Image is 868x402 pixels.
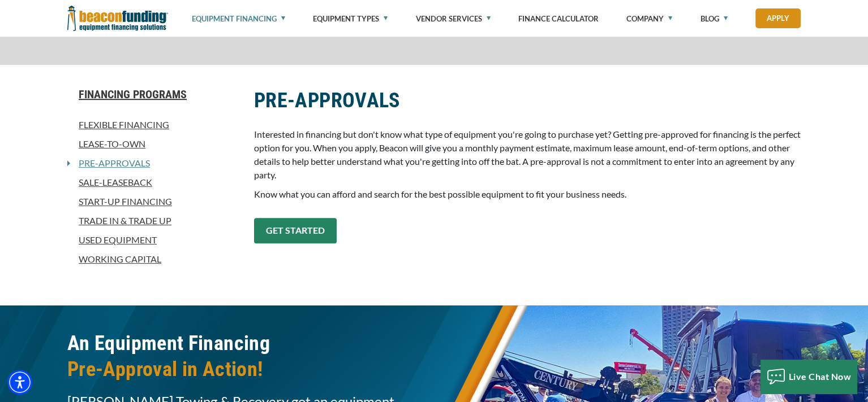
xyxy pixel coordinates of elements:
h2: PRE-APPROVALS [254,88,801,113]
a: Start-Up Financing [67,195,240,208]
a: Apply [755,8,801,28]
a: Working Capital [67,252,240,266]
div: Accessibility Menu [7,370,32,395]
a: Used Equipment [67,233,240,247]
a: Flexible Financing [67,118,240,132]
a: GET STARTED [254,218,337,243]
a: Sale-Leaseback [67,176,240,189]
a: Pre-approvals [70,156,150,170]
span: Live Chat Now [789,371,852,382]
a: Financing Programs [67,88,240,101]
span: Interested in financing but don't know what type of equipment you're going to purchase yet? Getti... [254,129,801,180]
a: Lease-To-Own [67,137,240,151]
button: Live Chat Now [760,360,857,394]
h2: An Equipment Financing [67,330,427,382]
a: Trade In & Trade Up [67,214,240,228]
span: Know what you can afford and search for the best possible equipment to fit your business needs. [254,189,626,199]
span: Pre-Approval in Action! [67,356,427,382]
